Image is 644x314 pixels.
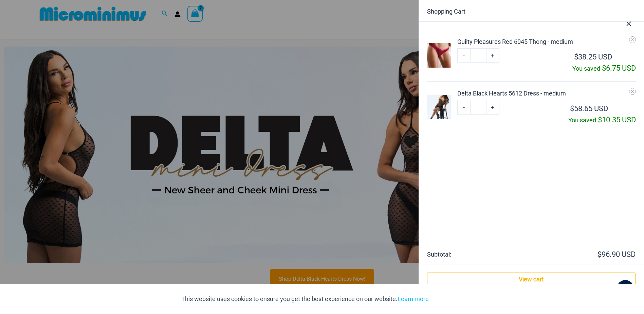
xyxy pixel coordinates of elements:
div: Shopping Cart [427,8,636,15]
a: Remove Delta Black Hearts 5612 Dress - medium from cart [629,88,636,95]
a: Guilty Pleasures Red 6045 Thong - medium [457,37,636,46]
a: + [486,100,499,114]
input: Product quantity [470,100,486,114]
span: $ [570,104,574,113]
a: Learn more [398,295,429,302]
a: + [486,48,499,63]
img: Guilty Pleasures Red 6045 Thong 01 [427,43,451,68]
div: You saved [572,63,636,74]
p: This website uses cookies to ensure you get the best experience on our website. [181,294,429,304]
input: Product quantity [470,48,486,63]
span: $ [597,250,602,259]
span: $ [574,53,578,61]
div: You saved [568,114,636,125]
a: - [457,48,470,63]
img: Delta Black Hearts 5612 Dress 05 [427,95,451,119]
strong: Subtotal: [427,249,530,260]
span: $ [598,116,602,124]
bdi: 6.75 USD [602,64,636,72]
button: Close Cart Drawer [614,6,644,39]
span: $ [602,64,606,72]
button: Accept [434,291,463,307]
a: Delta Black Hearts 5612 Dress - medium [457,89,636,98]
a: - [457,100,470,114]
a: View cart [427,273,636,286]
a: Remove Guilty Pleasures Red 6045 Thong - medium from cart [629,36,636,43]
bdi: 58.65 USD [570,104,608,113]
bdi: 10.35 USD [598,116,636,124]
bdi: 38.25 USD [574,53,612,61]
bdi: 96.90 USD [597,250,636,259]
